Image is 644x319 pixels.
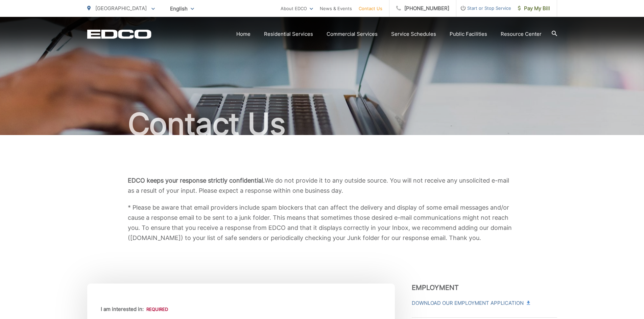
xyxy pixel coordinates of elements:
label: I am interested in: [101,306,168,312]
a: Resource Center [501,30,542,38]
a: News & Events [320,4,352,12]
a: Service Schedules [391,30,436,38]
a: Residential Services [264,30,313,38]
a: Public Facilities [450,30,487,38]
h3: Employment [412,284,557,292]
a: Contact Us [359,4,382,12]
p: * Please be aware that email providers include spam blockers that can affect the delivery and dis... [128,203,517,243]
p: We do not provide it to any outside source. You will not receive any unsolicited e-mail as a resu... [128,176,517,196]
b: EDCO keeps your response strictly confidential. [128,177,265,184]
a: Home [236,30,251,38]
h1: Contact Us [87,107,557,141]
a: About EDCO [281,4,313,12]
span: English [165,3,199,15]
a: Commercial Services [327,30,378,38]
a: Download Our Employment Application [412,299,529,307]
span: [GEOGRAPHIC_DATA] [95,5,147,11]
a: EDCD logo. Return to the homepage. [87,29,151,39]
span: Pay My Bill [518,4,550,12]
